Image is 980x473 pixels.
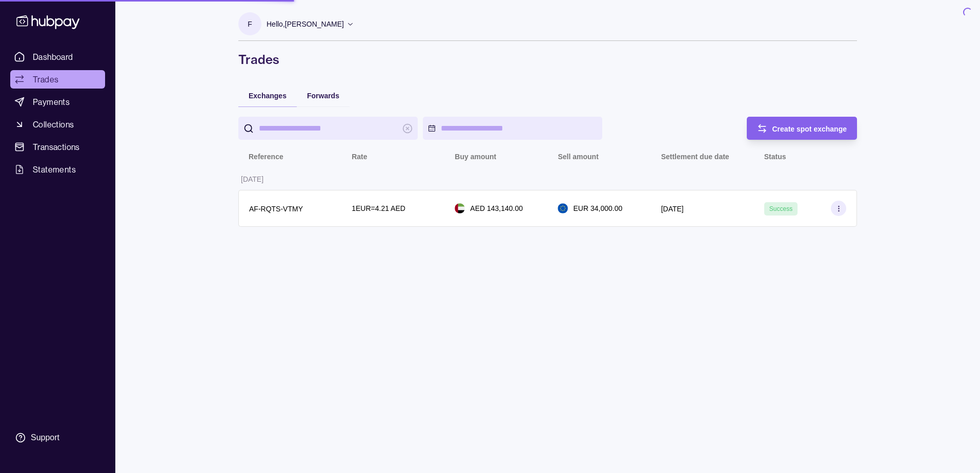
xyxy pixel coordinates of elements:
p: [DATE] [241,175,263,183]
p: AED 143,140.00 [470,203,523,214]
p: EUR 34,000.00 [573,203,622,214]
span: Collections [33,118,74,131]
p: Status [764,153,786,161]
a: Dashboard [10,48,105,66]
p: Rate [352,153,367,161]
input: search [259,117,397,140]
span: Transactions [33,141,80,153]
p: Settlement due date [661,153,729,161]
p: F [248,18,252,30]
h1: Trades [238,51,857,68]
a: Support [10,427,105,448]
span: Success [769,205,792,212]
p: Reference [249,153,283,161]
a: Collections [10,115,105,134]
img: eu [558,203,568,213]
p: Sell amount [558,153,598,161]
p: Buy amount [455,153,496,161]
p: [DATE] [661,205,684,213]
div: Support [31,432,59,443]
a: Payments [10,93,105,111]
img: ae [455,203,465,213]
p: AF-RQTS-VTMY [249,205,303,213]
span: Trades [33,73,58,85]
span: Statements [33,163,76,176]
span: Dashboard [33,51,73,63]
p: 1 EUR = 4.21 AED [352,203,405,214]
span: Forwards [307,92,339,100]
a: Trades [10,70,105,89]
a: Transactions [10,138,105,156]
span: Exchanges [249,92,287,100]
p: Hello, [PERSON_NAME] [267,18,344,30]
span: Create spot exchange [772,125,847,133]
a: Statements [10,160,105,179]
button: Create spot exchange [747,117,857,140]
span: Payments [33,96,70,108]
